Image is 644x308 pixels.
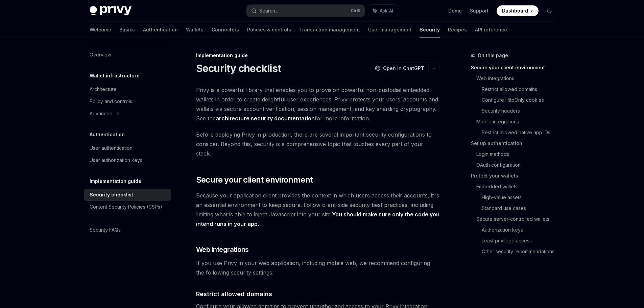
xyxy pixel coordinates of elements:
a: Policy and controls [84,95,171,108]
div: Implementation guide [196,52,440,59]
div: User authentication [90,144,133,152]
a: Security [420,22,440,38]
div: Security checklist [90,191,133,199]
a: Protect your wallets [471,170,560,181]
a: Architecture [84,83,171,95]
button: Search...CtrlK [246,5,365,17]
span: Dashboard [502,7,528,14]
a: Restrict allowed native app IDs [482,127,560,138]
a: Set up authentication [471,138,560,149]
h5: Wallet infrastructure [90,72,140,80]
a: User management [368,22,411,38]
div: Security FAQs [90,226,121,234]
span: If you use Privy in your web application, including mobile web, we recommend configuring the foll... [196,258,440,277]
a: Secure your client environment [471,62,560,73]
a: User authentication [84,142,171,154]
span: Restrict allowed domains [196,289,272,299]
a: Authentication [143,22,178,38]
a: Support [470,7,488,14]
span: Because your application client provides the context in which users access their accounts, it is ... [196,191,440,229]
span: Before deploying Privy in production, there are several important security configurations to cons... [196,130,440,158]
div: Architecture [90,85,117,93]
a: Welcome [90,22,111,38]
span: Ask AI [380,7,393,14]
a: Configure HttpOnly cookies [482,95,560,105]
a: Content Security Policies (CSPs) [84,201,171,213]
a: Overview [84,49,171,61]
div: Search... [259,7,278,15]
div: Content Security Policies (CSPs) [90,203,162,211]
h5: Authentication [90,131,125,139]
a: Web integrations [476,73,560,84]
div: Advanced [90,110,113,118]
a: Basics [119,22,135,38]
span: Ctrl K [351,8,361,14]
a: Recipes [448,22,467,38]
a: Transaction management [299,22,360,38]
a: Other security recommendations [482,246,560,257]
a: Security checklist [84,189,171,201]
span: Secure your client environment [196,174,313,185]
a: User authorization keys [84,154,171,166]
button: Toggle dark mode [544,5,555,16]
img: dark logo [90,6,132,16]
a: architecture security documentation [216,115,315,122]
div: Policy and controls [90,97,132,105]
a: Authorization keys [482,224,560,235]
a: Connectors [212,22,239,38]
a: High-value assets [482,192,560,203]
a: Policies & controls [247,22,291,38]
a: Restrict allowed domains [482,84,560,95]
div: User authorization keys [90,156,142,164]
span: Privy is a powerful library that enables you to provision powerful non-custodial embedded wallets... [196,85,440,123]
a: OAuth configuration [476,160,560,170]
a: Demo [448,7,462,14]
a: Security FAQs [84,224,171,236]
a: Standard use cases [482,203,560,214]
button: Open in ChatGPT [371,63,428,74]
a: Wallets [186,22,204,38]
a: Security headers [482,105,560,116]
h5: Implementation guide [90,177,141,185]
a: API reference [475,22,507,38]
a: Dashboard [497,5,539,16]
span: Web integrations [196,245,249,254]
a: Embedded wallets [476,181,560,192]
button: Ask AI [368,5,398,17]
div: Overview [90,51,111,59]
a: Login methods [476,149,560,160]
span: Open in ChatGPT [383,65,424,72]
span: On this page [478,51,508,60]
h1: Security checklist [196,62,281,74]
a: Secure server-controlled wallets [476,214,560,224]
a: Mobile integrations [476,116,560,127]
a: Least privilege access [482,235,560,246]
